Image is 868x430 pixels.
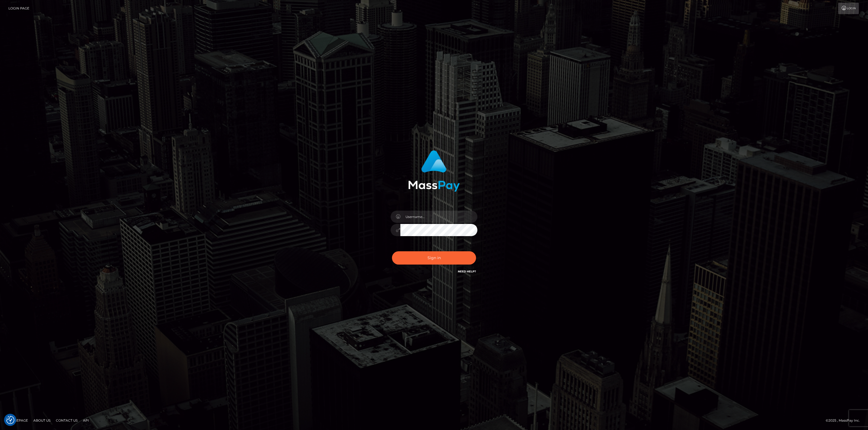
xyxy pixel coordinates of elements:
[54,416,80,425] a: Contact Us
[408,150,460,192] img: MassPay Login
[6,416,14,424] button: Consent Preferences
[392,251,476,265] button: Sign in
[31,416,53,425] a: About Us
[838,3,859,14] a: Login
[458,270,476,273] a: Need Help?
[400,211,477,223] input: Username...
[8,3,29,14] a: Login Page
[81,416,91,425] a: API
[6,416,30,425] a: Homepage
[6,416,14,424] img: Revisit consent button
[826,418,864,424] div: © 2025 , MassPay Inc.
